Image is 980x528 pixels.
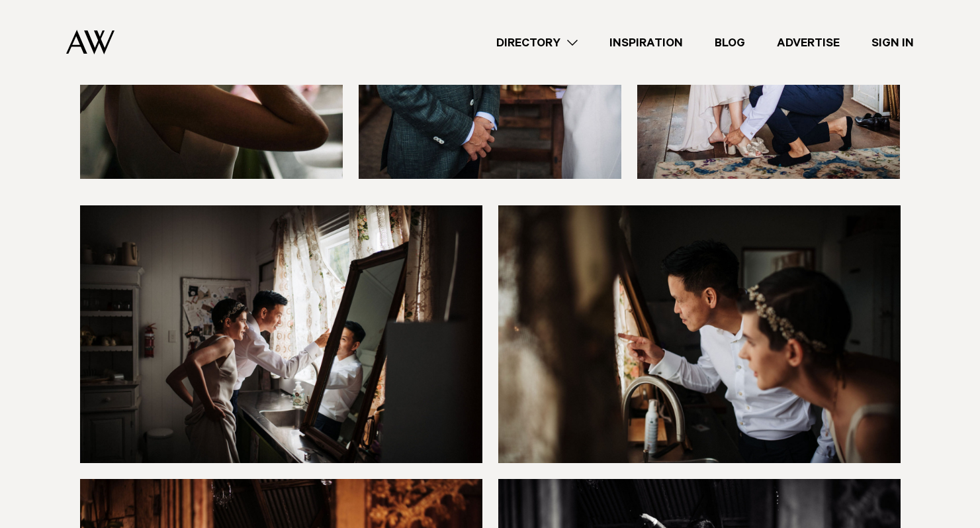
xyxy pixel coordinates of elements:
a: Blog [699,34,761,52]
a: Inspiration [594,34,699,52]
img: Auckland Weddings Logo [66,30,114,54]
a: Advertise [761,34,856,52]
a: Sign In [856,34,930,52]
a: Directory [480,34,594,52]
